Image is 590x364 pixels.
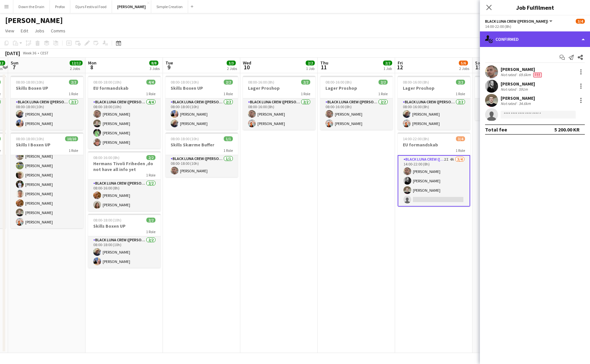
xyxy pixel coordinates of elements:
div: [PERSON_NAME] [501,66,543,72]
div: Not rated [501,101,517,106]
span: 14:00-22:00 (8h) [403,136,429,141]
span: 08:00-16:00 (8h) [93,155,119,160]
div: 3 Jobs [150,66,160,71]
span: 08:00-18:00 (10h) [93,218,121,222]
span: 1 Role [223,148,233,153]
span: 12 [397,63,403,71]
div: Total fee [485,126,507,133]
div: CEST [40,51,49,55]
div: 14:00-22:00 (8h)3/4EU formandskab1 RoleBlack Luna Crew ([PERSON_NAME])2I4A3/414:00-22:00 (8h)[PER... [398,132,470,207]
span: Wed [243,60,251,66]
div: Not rated [501,87,517,92]
span: 2/2 [69,80,78,85]
div: 14:00-22:00 (8h) [485,24,585,29]
button: Black Luna Crew ([PERSON_NAME]) [485,19,553,24]
span: Week 36 [21,51,38,55]
span: Edit [21,28,28,34]
app-card-role: Black Luna Crew ([PERSON_NAME])2/208:00-16:00 (8h)[PERSON_NAME][PERSON_NAME] [320,98,393,130]
span: Jobs [35,28,44,34]
span: 2/2 [301,80,310,85]
div: 08:00-18:00 (10h)1/1Skills Boxen UP1 RoleBlack Luna Crew ([PERSON_NAME])1/108:00-18:00 (10h)[PERS... [475,76,548,120]
a: Edit [18,27,31,35]
span: Fee [533,73,542,77]
span: 3/4 [576,19,585,24]
app-card-role: [PERSON_NAME][PERSON_NAME][PERSON_NAME][PERSON_NAME][PERSON_NAME][PERSON_NAME][PERSON_NAME][PERSO... [11,122,83,228]
span: 2/2 [146,155,155,160]
span: 08:00-16:00 (8h) [325,80,352,85]
button: Profox [50,0,70,13]
span: 1 Role [223,91,233,96]
div: 2 Jobs [70,66,82,71]
span: 08:00-18:00 (10h) [171,80,199,85]
span: Sat [475,60,482,66]
a: View [3,27,17,35]
app-card-role: Black Luna Crew ([PERSON_NAME])2/208:00-16:00 (8h)[PERSON_NAME][PERSON_NAME] [88,180,161,211]
span: 2/2 [456,80,465,85]
span: 10 [242,63,251,71]
h3: Skills Boxen UP [165,85,238,91]
app-job-card: 08:00-16:00 (8h)2/2Lager Proshop1 RoleBlack Luna Crew ([PERSON_NAME])2/208:00-16:00 (8h)[PERSON_N... [320,76,393,130]
div: 1 Job [383,66,392,71]
app-job-card: 08:00-18:00 (10h)4/4EU formandskab1 RoleBlack Luna Crew ([PERSON_NAME])4/408:00-18:00 (10h)[PERSO... [88,76,161,149]
div: 08:00-16:00 (8h)2/2Hermans Tivoli Friheden ,do not have all info yet1 RoleBlack Luna Crew ([PERSO... [88,151,161,211]
span: Comms [51,28,65,34]
app-job-card: 08:00-18:00 (10h)1/1Skills Skærme Buffer1 RoleBlack Luna Crew ([PERSON_NAME])1/108:00-18:00 (10h)... [165,132,238,177]
span: 7 [10,63,18,71]
span: 1 Role [378,91,388,96]
span: 9 [165,63,173,71]
span: Thu [320,60,328,66]
app-card-role: Black Luna Crew ([PERSON_NAME])2/208:00-16:00 (8h)[PERSON_NAME][PERSON_NAME] [398,98,470,130]
app-job-card: 08:00-16:00 (8h)2/2Lager Proshop1 RoleBlack Luna Crew ([PERSON_NAME])2/208:00-16:00 (8h)[PERSON_N... [243,76,315,130]
span: 4/4 [146,80,155,85]
div: 5 200.00 KR [554,126,580,133]
div: [PERSON_NAME] [501,81,535,87]
span: Mon [88,60,96,66]
h3: Skills Boxen UP [475,85,548,91]
app-card-role: Black Luna Crew ([PERSON_NAME])4/408:00-18:00 (10h)[PERSON_NAME][PERSON_NAME][PERSON_NAME][PERSON... [88,98,161,149]
span: 2/2 [306,61,315,65]
span: 2/2 [383,61,392,65]
h3: EU formandskab [88,85,161,91]
button: [PERSON_NAME] [112,0,151,13]
div: [DATE] [5,50,20,56]
h3: Skills Boxen UP [88,223,161,229]
button: Djurs Festival Food [70,0,112,13]
span: 1 Role [456,91,465,96]
app-card-role: Black Luna Crew ([PERSON_NAME])2/208:00-18:00 (10h)[PERSON_NAME][PERSON_NAME] [165,98,238,130]
app-card-role: Black Luna Crew ([PERSON_NAME])1/108:00-18:00 (10h)[PERSON_NAME] [165,155,238,177]
span: 2/2 [379,80,388,85]
h3: Job Fulfilment [480,3,590,12]
app-card-role: Black Luna Crew ([PERSON_NAME])2/208:00-18:00 (10h)[PERSON_NAME][PERSON_NAME] [88,236,161,268]
app-job-card: 08:00-16:00 (8h)2/2Lager Proshop1 RoleBlack Luna Crew ([PERSON_NAME])2/208:00-16:00 (8h)[PERSON_N... [398,76,470,130]
span: 1 Role [301,91,310,96]
button: Down the Drain [13,0,50,13]
div: 08:00-18:00 (10h)2/2Skills Boxen UP1 RoleBlack Luna Crew ([PERSON_NAME])2/208:00-18:00 (10h)[PERS... [88,214,161,268]
span: 13 [474,63,482,71]
span: 1 Role [146,173,155,177]
h3: Skills Skærme Buffer [165,142,238,148]
app-job-card: 08:00-18:00 (10h)10/10Skills I Boxen UP1 Role[PERSON_NAME][PERSON_NAME][PERSON_NAME][PERSON_NAME]... [11,132,83,228]
a: Comms [48,27,68,35]
span: 08:00-18:00 (10h) [93,80,121,85]
div: 1 Job [306,66,314,71]
span: 11 [319,63,328,71]
h3: Lager Proshop [320,85,393,91]
app-job-card: 08:00-18:00 (10h)2/2Skills Boxen UP1 RoleBlack Luna Crew ([PERSON_NAME])2/208:00-18:00 (10h)[PERS... [11,76,83,130]
span: 12/12 [70,61,83,65]
div: [PERSON_NAME] [501,95,535,101]
span: 8/8 [149,61,158,65]
div: Not rated [501,72,517,77]
div: 2 Jobs [459,66,469,71]
h3: Hermans Tivoli Friheden ,do not have all info yet [88,161,161,172]
span: 08:00-16:00 (8h) [248,80,274,85]
h3: Skills I Boxen UP [11,142,83,148]
div: Confirmed [480,31,590,47]
span: Fri [398,60,403,66]
span: 08:00-16:00 (8h) [403,80,429,85]
h3: Skills Boxen UP [11,85,83,91]
div: Crew has different fees then in role [532,72,543,77]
